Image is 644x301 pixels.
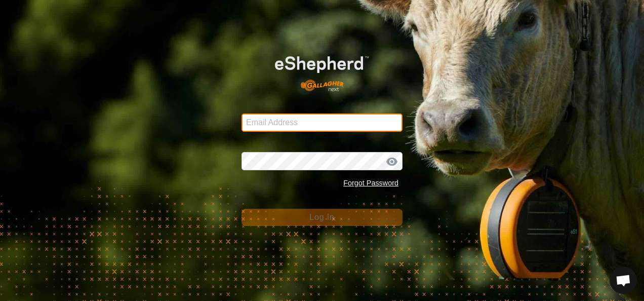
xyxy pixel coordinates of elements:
[258,43,386,97] img: E-shepherd Logo
[241,209,402,226] button: Log In
[343,179,398,187] a: Forgot Password
[309,213,334,221] span: Log In
[241,114,402,132] input: Email Address
[610,267,637,294] div: Open chat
